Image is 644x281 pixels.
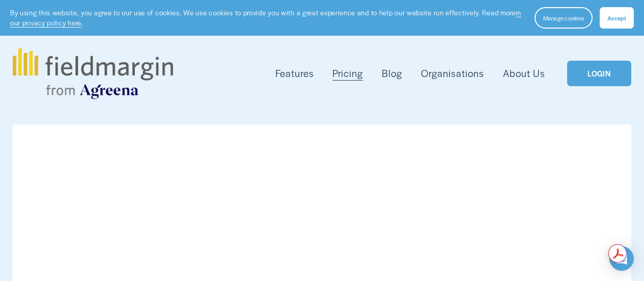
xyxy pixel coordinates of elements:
[10,8,521,28] a: in our privacy policy here
[421,65,484,82] a: Organisations
[382,65,402,82] a: Blog
[332,65,363,82] a: Pricing
[503,65,545,82] a: About Us
[275,65,314,82] a: folder dropdown
[275,66,314,81] span: Features
[10,8,524,28] p: By using this website, you agree to our use of cookies. We use cookies to provide you with a grea...
[607,14,626,22] span: Accept
[13,48,173,99] img: fieldmargin.com
[600,7,634,29] button: Accept
[567,61,631,87] a: LOGIN
[543,14,584,22] span: Manage cookies
[535,7,593,29] button: Manage cookies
